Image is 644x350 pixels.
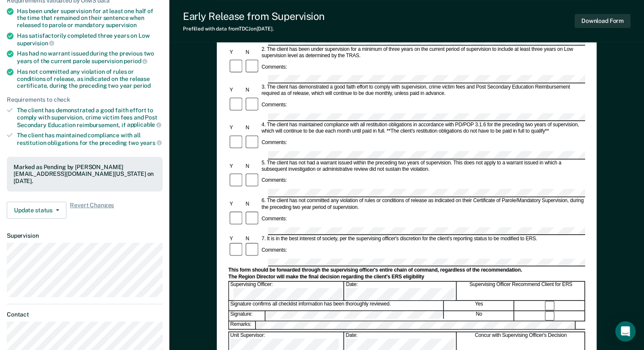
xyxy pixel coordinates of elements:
span: supervision [106,22,137,28]
div: N [244,201,260,207]
div: N [244,236,260,242]
div: 7. It is in the best interest of society, per the supervising officer's discretion for the client... [260,236,585,242]
div: No [444,311,514,321]
div: 3. The client has demonstrated a good faith effort to comply with supervision, crime victim fees ... [260,84,585,97]
div: Comments: [260,178,288,184]
div: The Region Director will make the final decision regarding the client's ERS eligibility [228,274,585,281]
div: Comments: [260,64,288,70]
div: N [244,87,260,94]
span: Revert Changes [70,202,114,219]
div: The client has maintained compliance with all restitution obligations for the preceding two [17,132,163,146]
span: applicable [127,121,161,128]
div: Concur with Supervising Officer's Decision [457,332,585,350]
div: Signature: [229,311,265,321]
div: Requirements to check [7,96,163,103]
div: Y [228,236,244,242]
button: Update status [7,202,66,219]
button: Download Form [575,14,630,28]
div: N [244,163,260,169]
div: Unit Supervisor: [229,332,344,350]
div: Marked as Pending by [PERSON_NAME][EMAIL_ADDRESS][DOMAIN_NAME][US_STATE] on [DATE]. [14,164,156,185]
div: Comments: [260,140,288,146]
div: Has been under supervision for at least one half of the time that remained on their sentence when... [17,8,163,29]
div: This form should be forwarded through the supervising officer's entire chain of command, regardle... [228,267,585,274]
div: Supervising Officer Recommend Client for ERS [457,282,585,300]
div: Open Intercom Messenger [615,321,636,342]
div: Y [228,125,244,131]
div: Y [228,163,244,169]
div: Comments: [260,216,288,222]
dt: Supervision [7,232,163,239]
div: N [244,125,260,131]
div: Has not committed any violation of rules or conditions of release, as indicated on the release ce... [17,68,163,89]
div: N [244,49,260,56]
div: Comments: [260,102,288,108]
dt: Contact [7,311,163,318]
div: Early Release from Supervision [183,10,325,22]
div: 2. The client has been under supervision for a minimum of three years on the current period of su... [260,46,585,59]
div: 6. The client has not committed any violation of rules or conditions of release as indicated on t... [260,198,585,211]
div: Date: [345,332,456,350]
span: supervision [17,40,54,47]
div: 4. The client has maintained compliance with all restitution obligations in accordance with PD/PO... [260,122,585,135]
span: period [124,58,147,64]
div: Supervising Officer: [229,282,344,300]
div: Remarks: [229,321,256,329]
div: Yes [444,300,514,310]
div: The client has demonstrated a good faith effort to comply with supervision, crime victim fees and... [17,107,163,128]
div: Signature confirms all checklist information has been thoroughly reviewed. [229,300,444,310]
div: Y [228,201,244,207]
span: period [133,82,151,89]
div: Y [228,49,244,56]
div: 5. The client has not had a warrant issued within the preceding two years of supervision. This do... [260,160,585,172]
div: Comments: [260,247,288,253]
div: Y [228,87,244,94]
div: Has satisfactorily completed three years on Low [17,32,163,47]
span: years [140,139,162,146]
div: Date: [345,282,456,300]
div: Prefilled with data from TDCJ on [DATE] . [183,26,325,32]
div: Has had no warrant issued during the previous two years of the current parole supervision [17,50,163,64]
